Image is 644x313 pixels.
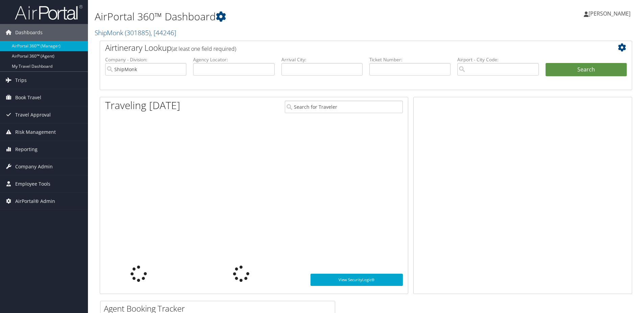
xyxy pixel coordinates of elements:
img: airportal-logo.png [15,4,83,20]
h1: AirPortal 360™ Dashboard [95,9,456,24]
span: [PERSON_NAME] [589,10,630,17]
h1: Traveling [DATE] [105,98,180,112]
span: (at least one field required) [171,45,236,53]
span: ( 301885 ) [125,28,151,37]
span: Trips [15,72,27,89]
span: , [ 44246 ] [151,28,176,37]
span: Reporting [15,141,38,158]
label: Airport - City Code: [457,56,538,63]
h2: Airtinerary Lookup [105,42,582,54]
a: [PERSON_NAME] [584,3,637,24]
span: Dashboards [15,24,43,41]
label: Ticket Number: [369,56,451,63]
input: Search for Traveler [285,101,403,113]
a: View SecurityLogic® [310,274,403,286]
span: Company Admin [15,158,53,175]
button: Search [546,63,627,77]
span: AirPortal® Admin [15,193,55,210]
label: Arrival City: [281,56,363,63]
span: Risk Management [15,124,56,141]
label: Company - Division: [105,56,186,63]
span: Employee Tools [15,175,50,192]
a: ShipMonk [95,28,176,37]
label: Agency Locator: [193,56,274,63]
span: Book Travel [15,89,41,106]
span: Travel Approval [15,106,51,123]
